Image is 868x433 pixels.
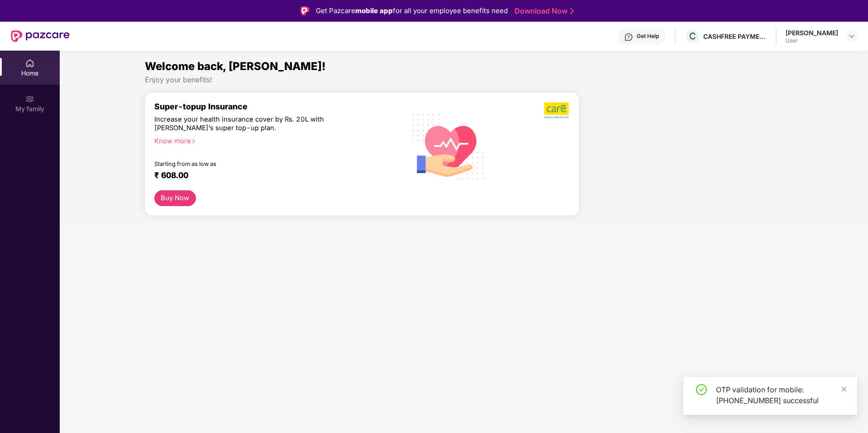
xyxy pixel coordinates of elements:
[637,33,659,40] div: Get Help
[405,102,491,190] img: svg+xml;base64,PHN2ZyB4bWxucz0iaHR0cDovL3d3dy53My5vcmcvMjAwMC9zdmciIHhtbG5zOnhsaW5rPSJodHRwOi8vd3...
[154,170,388,181] div: ₹ 608.00
[25,94,34,104] img: svg+xml;base64,PHN2ZyB3aWR0aD0iMjAiIGhlaWdodD0iMjAiIHZpZXdCb3g9IjAgMCAyMCAyMCIgZmlsbD0ibm9uZSIgeG...
[191,139,196,144] span: right
[624,33,633,42] img: svg+xml;base64,PHN2ZyBpZD0iSGVscC0zMngzMiIgeG1sbnM9Imh0dHA6Ly93d3cudzMub3JnLzIwMDAvc3ZnIiB3aWR0aD...
[25,59,34,68] img: svg+xml;base64,PHN2ZyBpZD0iSG9tZSIgeG1sbnM9Imh0dHA6Ly93d3cudzMub3JnLzIwMDAvc3ZnIiB3aWR0aD0iMjAiIG...
[154,137,391,143] div: Know more
[145,75,783,85] div: Enjoy your benefits!
[786,28,838,37] div: [PERSON_NAME]
[544,102,570,119] img: b5dec4f62d2307b9de63beb79f102df3.png
[689,31,696,42] span: C
[570,6,574,16] img: Stroke
[716,384,846,406] div: OTP validation for mobile: [PHONE_NUMBER] successful
[786,37,838,44] div: User
[154,115,358,133] div: Increase your health insurance cover by Rs. 20L with [PERSON_NAME]’s super top-up plan.
[841,386,847,392] span: close
[11,30,70,42] img: New Pazcare Logo
[154,190,196,206] button: Buy Now
[703,32,767,41] div: CASHFREE PAYMENTS INDIA PVT. LTD.
[316,5,508,16] div: Get Pazcare for all your employee benefits need
[696,384,707,395] span: check-circle
[355,6,393,15] strong: mobile app
[145,60,326,73] span: Welcome back, [PERSON_NAME]!
[154,160,358,167] div: Starting from as low as
[848,33,855,40] img: svg+xml;base64,PHN2ZyBpZD0iRHJvcGRvd24tMzJ4MzIiIHhtbG5zPSJodHRwOi8vd3d3LnczLm9yZy8yMDAwL3N2ZyIgd2...
[300,6,310,15] img: Logo
[154,102,397,111] div: Super-topup Insurance
[515,6,571,16] a: Download Now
